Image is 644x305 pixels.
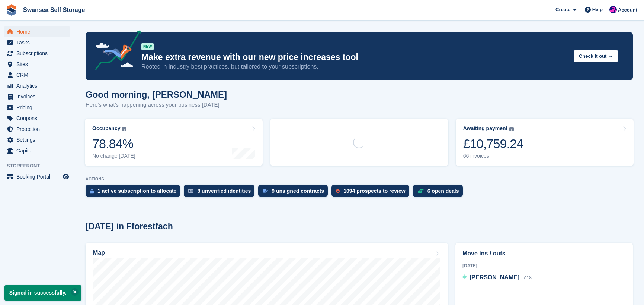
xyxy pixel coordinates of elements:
h2: Move ins / outs [462,249,626,258]
a: menu [4,70,70,80]
div: £10,759.24 [463,136,523,151]
p: ACTIONS [86,177,633,182]
p: Rooted in industry best practices, but tailored to your subscriptions. [141,63,568,71]
a: menu [4,59,70,69]
img: verify_identity-adf6edd0f0f0b5bbfe63781bf79b02c33cf7c696d77639b501bdc392416b5a36.svg [188,189,193,193]
img: icon-info-grey-7440780725fd019a000dd9b08b2336e03edf1995a4989e88bcd33f0948082b44.svg [509,127,514,131]
span: Coupons [16,113,61,123]
a: 1 active subscription to allocate [86,185,184,201]
span: Tasks [16,37,61,48]
div: Awaiting payment [463,125,508,132]
a: menu [4,91,70,102]
span: Help [592,6,603,13]
a: menu [4,48,70,59]
div: 1094 prospects to review [343,188,406,194]
a: menu [4,135,70,145]
img: Donna Davies [609,6,617,13]
p: Make extra revenue with our new price increases tool [141,52,568,63]
a: Awaiting payment £10,759.24 66 invoices [456,119,634,166]
div: 8 unverified identities [197,188,251,194]
img: icon-info-grey-7440780725fd019a000dd9b08b2336e03edf1995a4989e88bcd33f0948082b44.svg [122,127,126,131]
img: price-adjustments-announcement-icon-8257ccfd72463d97f412b2fc003d46551f7dbcb40ab6d574587a9cd5c0d94... [89,30,141,73]
div: No change [DATE] [92,153,135,159]
img: contract_signature_icon-13c848040528278c33f63329250d36e43548de30e8caae1d1a13099fd9432cc5.svg [263,189,268,193]
div: 6 open deals [427,188,459,194]
span: CRM [16,70,61,80]
div: NEW [141,43,154,50]
div: [DATE] [462,262,626,269]
div: 66 invoices [463,153,523,159]
img: active_subscription_to_allocate_icon-d502201f5373d7db506a760aba3b589e785aa758c864c3986d89f69b8ff3... [90,189,94,194]
div: 1 active subscription to allocate [97,188,176,194]
a: 1094 prospects to review [331,185,413,201]
span: [PERSON_NAME] [470,274,519,280]
span: Sites [16,59,61,69]
h2: Map [93,249,105,256]
a: 8 unverified identities [184,185,258,201]
div: 9 unsigned contracts [272,188,324,194]
a: [PERSON_NAME] A18 [462,273,532,283]
h2: [DATE] in Fforestfach [86,221,173,232]
span: Invoices [16,91,61,102]
span: Create [555,6,570,13]
p: Here's what's happening across your business [DATE] [86,101,227,109]
span: Analytics [16,81,61,91]
h1: Good morning, [PERSON_NAME] [86,89,227,100]
span: Pricing [16,102,61,113]
span: A18 [524,275,532,280]
a: menu [4,81,70,91]
a: Occupancy 78.84% No change [DATE] [85,119,263,166]
span: Booking Portal [16,172,61,182]
a: menu [4,37,70,48]
a: menu [4,145,70,156]
img: deal-1b604bf984904fb50ccaf53a9ad4b4a5d6e5aea283cecdc64d6e3604feb123c2.svg [417,188,424,194]
span: Home [16,26,61,37]
a: menu [4,172,70,182]
div: Occupancy [92,125,120,132]
a: Preview store [61,172,70,181]
span: Capital [16,145,61,156]
span: Subscriptions [16,48,61,59]
div: 78.84% [92,136,135,151]
span: Settings [16,135,61,145]
a: Swansea Self Storage [20,4,88,16]
a: menu [4,124,70,134]
a: menu [4,102,70,113]
span: Storefront [7,162,74,170]
a: menu [4,113,70,123]
button: Check it out → [574,50,618,62]
span: Account [618,6,637,14]
img: prospect-51fa495bee0391a8d652442698ab0144808aea92771e9ea1ae160a38d050c398.svg [336,189,340,193]
a: menu [4,26,70,37]
a: 6 open deals [413,185,467,201]
a: 9 unsigned contracts [258,185,331,201]
span: Protection [16,124,61,134]
img: stora-icon-8386f47178a22dfd0bd8f6a31ec36ba5ce8667c1dd55bd0f319d3a0aa187defe.svg [6,4,17,16]
p: Signed in successfully. [4,285,81,301]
